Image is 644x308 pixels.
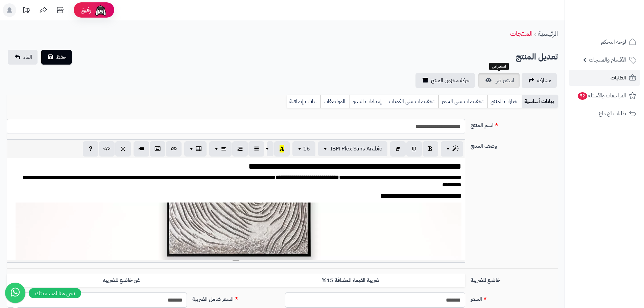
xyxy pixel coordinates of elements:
a: استعراض [478,73,520,88]
h2: تعديل المنتج [516,50,558,64]
span: لوحة التحكم [601,37,626,47]
span: 16 [303,145,310,153]
span: الأقسام والمنتجات [589,55,626,65]
a: الرئيسية [538,28,558,39]
a: المنتجات [510,28,532,39]
span: استعراض [495,76,514,85]
span: مشاركه [537,76,551,85]
a: الطلبات [569,70,640,86]
a: إعدادات السيو [350,95,386,108]
label: السعر شامل الضريبة [190,292,282,303]
a: المراجعات والأسئلة52 [569,88,640,104]
label: السعر [468,292,560,303]
a: خيارات المنتج [487,95,522,108]
a: تخفيضات على السعر [438,95,487,108]
a: طلبات الإرجاع [569,105,640,122]
label: خاضع للضريبة [468,274,560,284]
a: لوحة التحكم [569,34,640,50]
span: 52 [578,92,587,100]
a: بيانات إضافية [287,95,320,108]
span: رفيق [80,6,91,14]
span: حفظ [56,53,66,61]
a: المواصفات [320,95,350,108]
img: logo-2.png [598,19,638,33]
button: 16 [292,141,315,156]
button: حفظ [41,50,72,65]
a: تحديثات المنصة [18,3,35,19]
label: اسم المنتج [468,119,560,129]
img: ai-face.png [94,3,108,17]
span: المراجعات والأسئلة [577,91,626,100]
a: حركة مخزون المنتج [415,73,475,88]
span: الطلبات [611,73,626,82]
a: تخفيضات على الكميات [386,95,438,108]
span: طلبات الإرجاع [599,109,626,118]
a: مشاركه [522,73,557,88]
div: استعراض [489,63,509,70]
span: الغاء [23,53,32,61]
button: IBM Plex Sans Arabic [318,141,387,156]
span: IBM Plex Sans Arabic [330,145,382,153]
label: وصف المنتج [468,139,560,150]
label: ضريبة القيمة المضافة 15% [236,274,465,287]
a: بيانات أساسية [522,95,558,108]
label: غير خاضع للضريبه [7,274,236,287]
span: حركة مخزون المنتج [431,76,470,85]
a: الغاء [8,50,38,65]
